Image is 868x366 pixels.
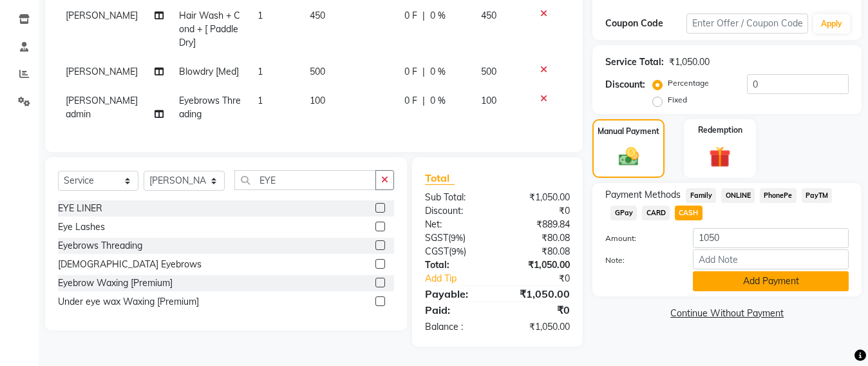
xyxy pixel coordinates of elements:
[404,65,417,79] span: 0 F
[66,66,138,77] span: [PERSON_NAME]
[605,78,645,91] div: Discount:
[596,255,683,266] label: Note:
[511,272,580,285] div: ₹0
[415,191,498,204] div: Sub Total:
[669,55,710,69] div: ₹1,050.00
[234,170,376,190] input: Search or Scan
[498,231,580,245] div: ₹80.08
[415,258,498,272] div: Total:
[703,144,737,170] img: _gift.svg
[422,9,425,23] span: |
[58,220,105,234] div: Eye Lashes
[425,171,455,185] span: Total
[802,188,833,203] span: PayTM
[605,55,664,69] div: Service Total:
[642,206,670,220] span: CARD
[415,231,498,245] div: ( )
[179,95,241,120] span: Eyebrows Threading
[430,65,446,79] span: 0 %
[66,10,138,21] span: [PERSON_NAME]
[258,95,263,106] span: 1
[179,66,239,77] span: Blowdry [Med]
[686,14,808,34] input: Enter Offer / Coupon Code
[430,94,446,108] span: 0 %
[422,94,425,108] span: |
[425,232,448,244] span: SGST
[668,94,687,106] label: Fixed
[595,307,859,320] a: Continue Without Payment
[58,276,173,290] div: Eyebrow Waxing [Premium]
[310,66,325,77] span: 500
[605,17,686,30] div: Coupon Code
[258,66,263,77] span: 1
[498,218,580,231] div: ₹889.84
[310,10,325,21] span: 450
[451,246,464,256] span: 9%
[310,95,325,106] span: 100
[498,302,580,318] div: ₹0
[610,206,637,220] span: GPay
[498,191,580,204] div: ₹1,050.00
[58,258,202,271] div: [DEMOGRAPHIC_DATA] Eyebrows
[415,218,498,231] div: Net:
[58,202,102,215] div: EYE LINER
[598,126,659,137] label: Manual Payment
[58,239,142,253] div: Eyebrows Threading
[668,77,709,89] label: Percentage
[415,320,498,334] div: Balance :
[498,245,580,258] div: ₹80.08
[422,65,425,79] span: |
[675,206,703,220] span: CASH
[693,228,849,248] input: Amount
[498,286,580,302] div: ₹1,050.00
[498,320,580,334] div: ₹1,050.00
[451,233,463,243] span: 9%
[430,9,446,23] span: 0 %
[686,188,716,203] span: Family
[721,188,755,203] span: ONLINE
[481,95,496,106] span: 100
[498,258,580,272] div: ₹1,050.00
[258,10,263,21] span: 1
[698,124,742,136] label: Redemption
[404,94,417,108] span: 0 F
[813,14,850,34] button: Apply
[693,271,849,291] button: Add Payment
[415,272,511,285] a: Add Tip
[760,188,797,203] span: PhonePe
[605,188,681,202] span: Payment Methods
[58,295,199,309] div: Under eye wax Waxing [Premium]
[415,204,498,218] div: Discount:
[481,66,496,77] span: 500
[612,145,645,168] img: _cash.svg
[179,10,240,48] span: Hair Wash + Cond + [ Paddle Dry]
[415,245,498,258] div: ( )
[66,95,138,120] span: [PERSON_NAME] admin
[693,249,849,269] input: Add Note
[415,286,498,302] div: Payable:
[425,246,449,257] span: CGST
[415,302,498,318] div: Paid:
[498,204,580,218] div: ₹0
[596,233,683,244] label: Amount:
[481,10,496,21] span: 450
[404,9,417,23] span: 0 F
